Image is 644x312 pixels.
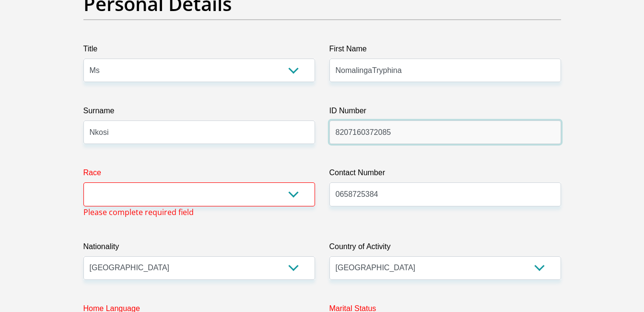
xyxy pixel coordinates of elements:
label: Race [83,167,315,182]
label: Nationality [83,241,315,256]
input: ID Number [329,120,561,144]
input: Contact Number [329,182,561,206]
input: Surname [83,120,315,144]
span: Please complete required field [83,206,194,218]
label: Country of Activity [329,241,561,256]
label: First Name [329,43,561,59]
label: Title [83,43,315,59]
label: ID Number [329,105,561,120]
label: Surname [83,105,315,120]
input: First Name [329,59,561,82]
label: Contact Number [329,167,561,182]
